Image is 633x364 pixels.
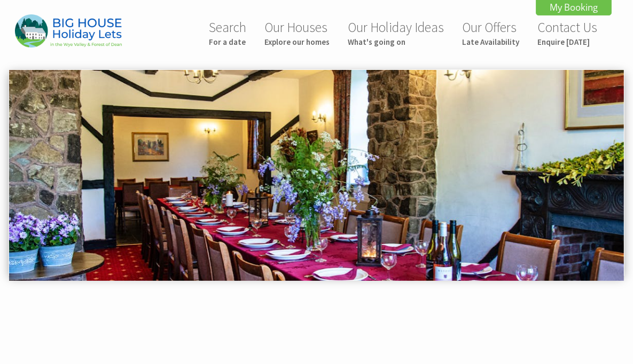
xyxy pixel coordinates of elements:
[348,19,444,47] a: Our Holiday IdeasWhat's going on
[209,19,246,47] a: SearchFor a date
[462,37,519,47] small: Late Availability
[537,19,597,47] a: Contact UsEnquire [DATE]
[15,14,122,47] img: Big House Holiday Lets
[537,37,597,47] small: Enquire [DATE]
[348,37,444,47] small: What's going on
[264,37,330,47] small: Explore our homes
[462,19,519,47] a: Our OffersLate Availability
[264,19,330,47] a: Our HousesExplore our homes
[209,37,246,47] small: For a date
